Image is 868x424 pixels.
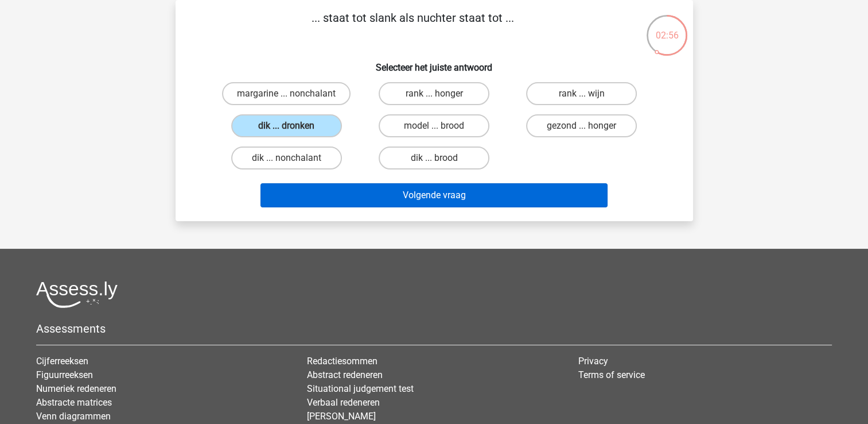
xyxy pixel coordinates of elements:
label: rank ... wijn [526,82,637,105]
h5: Assessments [36,322,832,336]
label: dik ... dronken [231,114,342,137]
a: Terms of service [578,369,645,380]
img: Assessly logo [36,281,118,308]
label: dik ... nonchalant [231,147,342,169]
div: 02:56 [645,14,688,43]
a: Privacy [578,356,608,367]
a: Redactiesommen [307,356,377,367]
a: Cijferreeksen [36,356,88,367]
label: dik ... brood [379,147,489,169]
label: margarine ... nonchalant [222,82,351,105]
a: Figuurreeksen [36,369,93,380]
a: Verbaal redeneren [307,397,380,408]
a: Abstract redeneren [307,369,383,380]
button: Volgende vraag [260,183,608,207]
h6: Selecteer het juiste antwoord [194,53,675,73]
a: Venn diagrammen [36,411,111,422]
a: [PERSON_NAME] [307,411,376,422]
a: Situational judgement test [307,383,414,394]
a: Numeriek redeneren [36,383,116,394]
a: Abstracte matrices [36,397,112,408]
label: rank ... honger [379,82,489,105]
p: ... staat tot slank als nuchter staat tot ... [194,9,632,44]
label: gezond ... honger [526,114,637,137]
label: model ... brood [379,114,489,137]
